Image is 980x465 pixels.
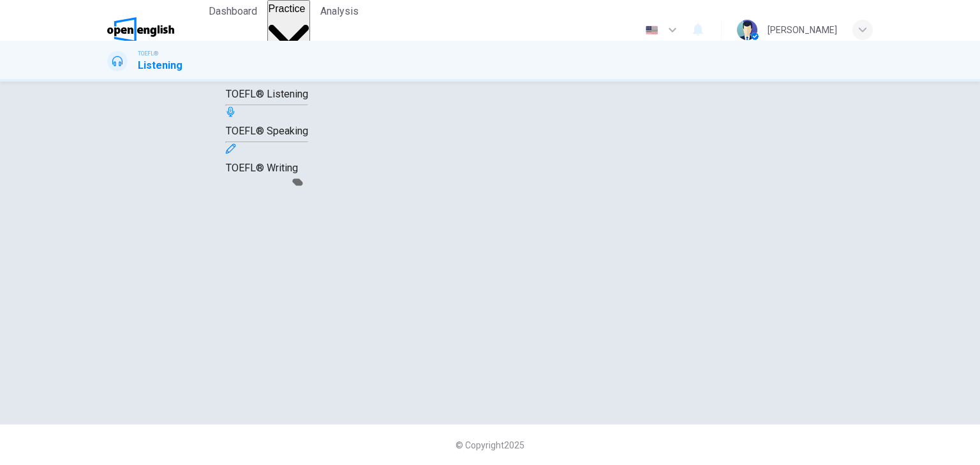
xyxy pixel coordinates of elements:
[138,49,158,58] span: TOEFL®
[226,106,308,139] div: TOEFL® Speaking
[226,143,308,176] div: TOEFL® Writing
[320,4,359,19] span: Analysis
[456,440,524,450] span: © Copyright 2025
[226,125,308,137] span: TOEFL® Speaking
[226,88,308,100] span: TOEFL® Listening
[644,25,660,35] img: en
[768,22,837,38] div: [PERSON_NAME]
[107,17,204,43] a: OpenEnglish logo
[226,69,308,102] div: TOEFL® Listening
[226,162,298,174] span: TOEFL® Writing
[107,17,174,43] img: OpenEnglish logo
[138,58,182,73] h1: Listening
[269,3,306,14] span: Practice
[737,20,757,40] img: Profile picture
[209,4,257,19] span: Dashboard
